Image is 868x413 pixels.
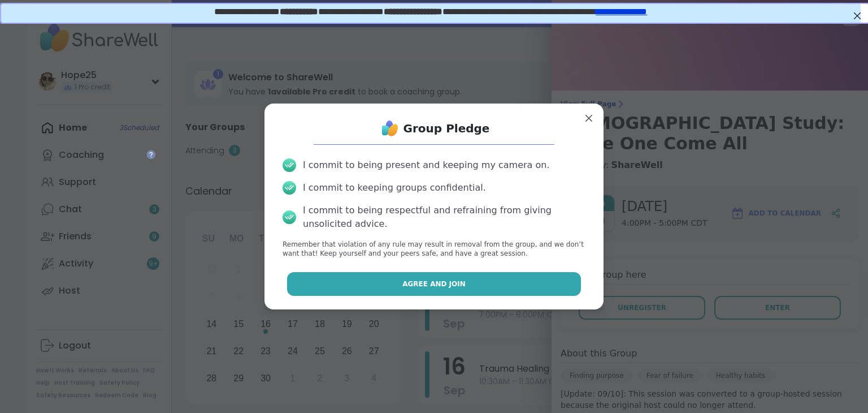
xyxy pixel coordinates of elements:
h1: Group Pledge [403,121,490,136]
div: I commit to being respectful and refraining from giving unsolicited advice. [303,204,585,231]
span: Agree and Join [402,279,466,289]
button: Agree and Join [287,272,581,296]
img: ShareWell Logo [379,117,401,140]
div: I commit to being present and keeping my camera on. [303,158,549,172]
iframe: Spotlight [146,150,155,159]
div: I commit to keeping groups confidential. [303,181,486,195]
p: Remember that violation of any rule may result in removal from the group, and we don’t want that!... [283,240,585,259]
